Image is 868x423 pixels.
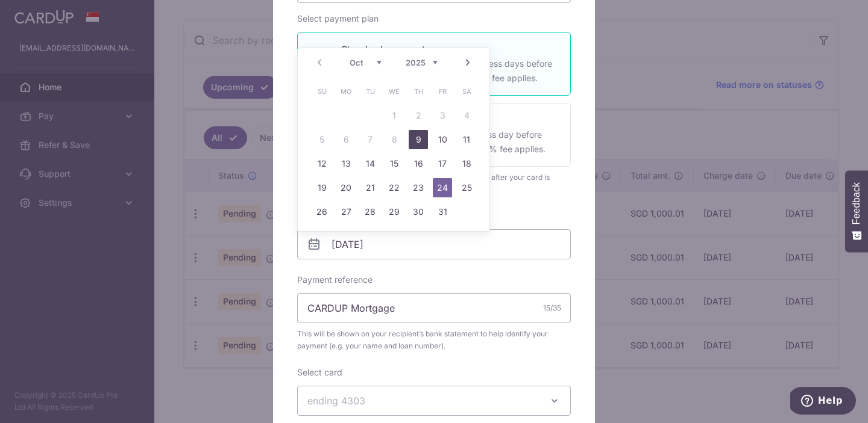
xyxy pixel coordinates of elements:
[461,55,475,70] a: Next
[336,154,356,173] a: 13
[409,202,428,221] a: 30
[433,178,452,197] a: 24
[457,178,476,197] a: 25
[312,202,332,221] a: 26
[312,154,332,173] a: 12
[385,202,404,221] a: 29
[790,387,856,417] iframe: Opens a widget where you can find more information
[297,229,571,259] input: DD / MM / YYYY
[297,13,379,25] label: Select payment plan
[297,274,373,286] label: Payment reference
[297,328,571,352] span: This will be shown on your recipient’s bank statement to help identify your payment (e.g. your na...
[457,82,476,101] span: Saturday
[341,42,556,57] p: Standard payment
[433,82,452,101] span: Friday
[312,82,332,101] span: Sunday
[336,178,356,197] a: 20
[385,82,404,101] span: Wednesday
[336,202,356,221] a: 27
[457,154,476,173] a: 18
[457,130,476,149] a: 11
[433,130,452,149] a: 10
[409,82,428,101] span: Thursday
[433,154,452,173] a: 17
[297,366,342,378] label: Select card
[851,182,862,224] span: Feedback
[433,202,452,221] a: 31
[312,178,332,197] a: 19
[297,386,571,416] button: ending 4303
[360,82,380,101] span: Tuesday
[409,178,428,197] a: 23
[385,178,404,197] a: 22
[385,154,404,173] a: 15
[360,202,380,221] a: 28
[307,395,365,407] span: ending 4303
[336,82,356,101] span: Monday
[409,130,428,149] a: 9
[543,302,561,314] div: 15/35
[360,178,380,197] a: 21
[845,170,868,252] button: Feedback - Show survey
[360,154,380,173] a: 14
[409,154,428,173] a: 16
